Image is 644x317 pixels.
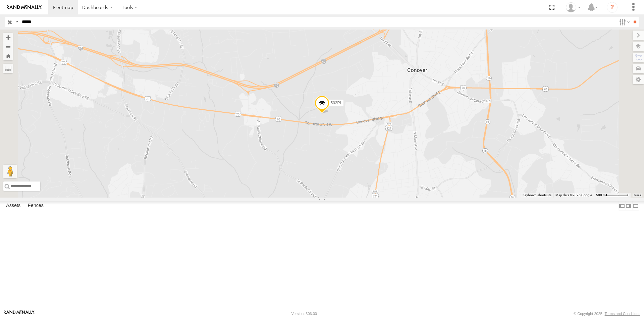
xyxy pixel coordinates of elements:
label: Fences [24,201,47,211]
button: Keyboard shortcuts [523,193,551,198]
div: Zack Abernathy [563,2,583,12]
a: Visit our Website [4,310,35,317]
button: Zoom in [3,33,13,42]
button: Zoom Home [3,51,13,60]
div: Version: 306.00 [291,312,317,316]
a: Terms (opens in new tab) [634,194,641,197]
label: Assets [3,201,24,211]
button: Drag Pegman onto the map to open Street View [3,165,17,178]
label: Measure [3,64,13,73]
label: Hide Summary Table [632,201,639,211]
label: Search Filter Options [616,17,631,27]
button: Map Scale: 500 m per 64 pixels [594,193,631,198]
i: ? [607,2,618,13]
div: © Copyright 2025 - [574,312,640,316]
label: Map Settings [633,75,644,84]
img: rand-logo.svg [7,5,42,10]
span: Map data ©2025 Google [555,193,592,197]
a: Terms and Conditions [605,312,640,316]
label: Search Query [14,17,19,27]
span: 500 m [596,193,606,197]
label: Dock Summary Table to the Left [619,201,625,211]
button: Zoom out [3,42,13,51]
span: 502PL [331,100,342,105]
label: Dock Summary Table to the Right [625,201,632,211]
